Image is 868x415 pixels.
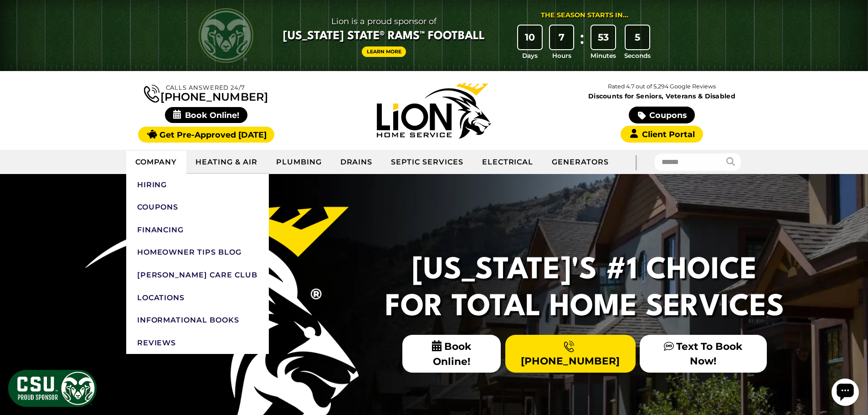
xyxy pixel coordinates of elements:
[331,151,382,174] a: Drains
[552,51,571,60] span: Hours
[377,83,491,138] img: Lion Home Service
[126,219,269,241] a: Financing
[577,26,586,61] div: :
[144,83,268,102] a: [PHONE_NUMBER]
[621,126,703,143] a: Client Portal
[126,264,269,287] a: [PERSON_NAME] Care Club
[548,82,776,92] p: Rated 4.7 out of 5,294 Google Reviews
[126,196,269,219] a: Coupons
[550,26,574,49] div: 7
[624,51,651,60] span: Seconds
[380,252,790,326] h2: [US_STATE]'s #1 Choice For Total Home Services
[267,151,331,174] a: Plumbing
[126,332,269,354] a: Reviews
[138,127,274,143] a: Get Pre-Approved [DATE]
[591,26,615,49] div: 53
[629,107,694,123] a: Coupons
[543,151,618,174] a: Generators
[126,309,269,332] a: Informational Books
[640,335,766,372] a: Text To Book Now!
[362,46,406,57] a: Learn More
[518,26,542,49] div: 10
[126,241,269,264] a: Homeowner Tips Blog
[126,287,269,309] a: Locations
[126,174,269,196] a: Hiring
[402,335,501,373] span: Book Online!
[505,335,636,372] a: [PHONE_NUMBER]
[4,4,31,31] div: Open chat widget
[626,26,649,49] div: 5
[591,51,616,60] span: Minutes
[541,10,628,20] div: The Season Starts in...
[199,8,253,63] img: CSU Rams logo
[618,150,654,174] div: |
[126,151,187,174] a: Company
[186,151,267,174] a: Heating & Air
[283,29,485,44] span: [US_STATE] State® Rams™ Football
[522,51,538,60] span: Days
[550,93,774,99] span: Discounts for Seniors, Veterans & Disabled
[7,369,98,408] img: CSU Sponsor Badge
[283,14,485,29] span: Lion is a proud sponsor of
[165,107,247,123] span: Book Online!
[382,151,473,174] a: Septic Services
[473,151,543,174] a: Electrical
